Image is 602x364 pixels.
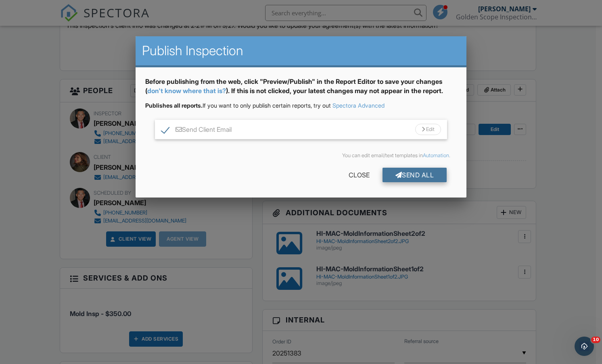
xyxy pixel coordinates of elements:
strong: Publishes all reports. [145,102,203,109]
h2: Publish Inspection [142,43,460,59]
div: Close [336,168,383,182]
span: If you want to only publish certain reports, try out [145,102,331,109]
iframe: Intercom live chat [575,337,594,356]
label: Send Client Email [161,126,232,136]
div: You can edit email/text templates in . [152,152,451,159]
div: Before publishing from the web, click "Preview/Publish" in the Report Editor to save your changes... [145,77,457,102]
div: Send All [383,168,447,182]
div: Edit [415,124,441,135]
a: don't know where that is? [147,87,226,95]
span: 10 [591,337,600,343]
a: Automation [423,152,449,158]
a: Spectora Advanced [332,102,385,109]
